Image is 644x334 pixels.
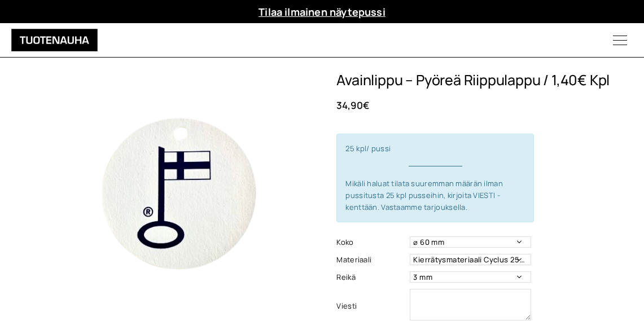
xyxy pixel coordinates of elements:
[363,99,369,112] span: €
[336,254,407,266] label: Materiaali
[336,271,407,283] label: Reikä
[11,29,98,51] img: Tuotenauha Oy
[345,143,525,212] span: 25 kpl/ pussi Mikäli haluat tilata suuremman määrän ilman pussitusta 25 kpl pusseihin, kirjoita V...
[336,236,407,248] label: Koko
[596,23,644,57] button: Menu
[336,72,627,89] h1: Avainlippu – Pyöreä Riippulappu / 1,40€ Kpl
[259,5,385,19] a: Tilaa ilmainen näytepussi
[336,300,407,312] label: Viesti
[336,99,369,112] bdi: 34,90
